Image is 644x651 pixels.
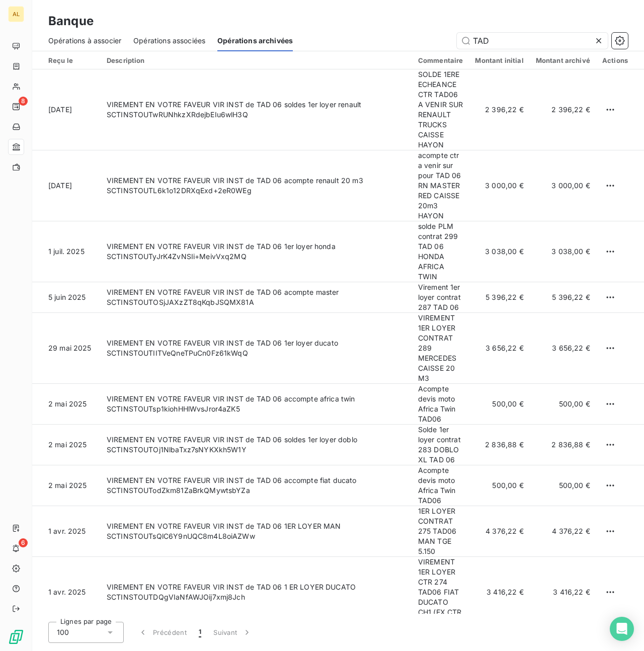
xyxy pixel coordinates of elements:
td: VIREMENT EN VOTRE FAVEUR VIR INST de TAD 06 accompte africa twin SCTINSTOUTsp1kiohHHlWvsJror4aZK5 [101,384,412,425]
td: 500,00 € [469,384,529,425]
td: 2 mai 2025 [32,465,101,506]
td: 29 mai 2025 [32,313,101,384]
td: 3 416,22 € [469,557,529,628]
td: 4 376,22 € [469,506,529,557]
img: Logo LeanPay [8,629,24,645]
td: 5 396,22 € [530,282,596,313]
td: VIREMENT EN VOTRE FAVEUR VIR INST de TAD 06 1ER LOYER MAN SCTINSTOUTsQlC6Y9nUQC8m4L8oiAZWw [101,506,412,557]
span: 100 [57,627,69,637]
div: Commentaire [418,56,463,64]
td: [DATE] [32,150,101,221]
span: Opérations archivées [217,36,293,46]
button: Suivant [207,622,258,643]
button: Précédent [132,622,193,643]
td: Acompte devis moto Africa Twin TAD06 [412,465,469,506]
td: 1 avr. 2025 [32,557,101,628]
td: 3 656,22 € [530,313,596,384]
div: Open Intercom Messenger [610,617,634,641]
td: VIREMENT EN VOTRE FAVEUR VIR INST de TAD 06 acompte renault 20 m3 SCTINSTOUTL6k1o12DRXqExd+2eR0WEg [101,150,412,221]
td: 2 836,88 € [469,425,529,465]
td: Acompte devis moto Africa Twin TAD06 [412,384,469,425]
td: VIREMENT EN VOTRE FAVEUR VIR INST de TAD 06 soldes 1er loyer renault SCTINSTOUTwRUNhkzXRdejbEIu6w... [101,69,412,150]
td: 2 mai 2025 [32,425,101,465]
td: 3 000,00 € [530,150,596,221]
button: 1 [193,622,207,643]
td: 1 avr. 2025 [32,506,101,557]
td: VIREMENT EN VOTRE FAVEUR VIR INST de TAD 06 1 ER LOYER DUCATO SCTINSTOUTDQgVIaNfAWJOij7xmj8Jch [101,557,412,628]
td: 5 juin 2025 [32,282,101,313]
span: 8 [19,97,28,106]
td: VIREMENT 1ER LOYER CONTRAT 289 MERCEDES CAISSE 20 M3 [412,313,469,384]
td: 500,00 € [530,465,596,506]
td: acompte ctr a venir sur pour TAD 06 RN MASTER RED CAISSE 20m3 HAYON [412,150,469,221]
td: [DATE] [32,69,101,150]
td: 2 396,22 € [530,69,596,150]
td: VIREMENT EN VOTRE FAVEUR VIR INST de TAD 06 acompte master SCTINSTOUTOSjJAXzZT8qKqbJSQMX81A [101,282,412,313]
td: 4 376,22 € [530,506,596,557]
td: 2 836,88 € [530,425,596,465]
td: SOLDE 1ERE ECHEANCE CTR TAD06 A VENIR SUR RENAULT TRUCKS CAISSE HAYON [412,69,469,150]
td: 3 416,22 € [530,557,596,628]
span: Opérations associées [133,36,205,46]
td: 1ER LOYER CONTRAT 275 TAD06 MAN TGE 5.150 [412,506,469,557]
div: Actions [602,56,628,64]
div: Reçu le [48,56,95,64]
td: 1 juil. 2025 [32,221,101,282]
td: VIREMENT EN VOTRE FAVEUR VIR INST de TAD 06 1er loyer honda SCTINSTOUTyJrK4ZvNSIi+MeivVxq2MQ [101,221,412,282]
td: Virement 1er loyer contrat 287 TAD 06 [412,282,469,313]
h3: Banque [48,12,94,30]
div: Montant initial [475,56,523,64]
td: 3 656,22 € [469,313,529,384]
td: 2 mai 2025 [32,384,101,425]
span: Opérations à associer [48,36,121,46]
div: Description [107,56,406,64]
td: 500,00 € [469,465,529,506]
div: Montant archivé [536,56,590,64]
td: solde PLM contrat 299 TAD 06 HONDA AFRICA TWIN [412,221,469,282]
td: VIREMENT EN VOTRE FAVEUR VIR INST de TAD 06 1er loyer ducato SCTINSTOUTIITVeQneTPuCn0Fz61kWqQ [101,313,412,384]
td: 3 038,00 € [530,221,596,282]
td: 2 396,22 € [469,69,529,150]
td: VIREMENT EN VOTRE FAVEUR VIR INST de TAD 06 accompte fiat ducato SCTINSTOUTodZkm81ZaBrkQMywtsbYZa [101,465,412,506]
td: Solde 1er loyer contrat 283 DOBLO XL TAD 06 [412,425,469,465]
td: 500,00 € [530,384,596,425]
td: 5 396,22 € [469,282,529,313]
span: 6 [19,538,28,547]
td: 3 000,00 € [469,150,529,221]
td: VIREMENT EN VOTRE FAVEUR VIR INST de TAD 06 soldes 1er loyer doblo SCTINSTOUTOj1NlbaTxz7sNYKXkh5W1Y [101,425,412,465]
span: 1 [199,627,201,637]
td: VIREMENT 1ER LOYER CTR 274 TAD06 FIAT DUCATO CH1 (EX CTR 128) [412,557,469,628]
input: Rechercher [457,33,608,49]
td: 3 038,00 € [469,221,529,282]
div: AL [8,6,24,22]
